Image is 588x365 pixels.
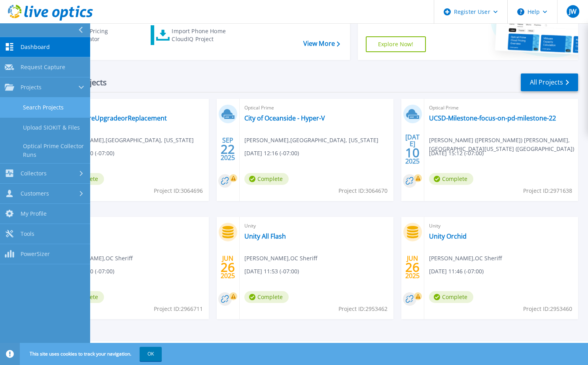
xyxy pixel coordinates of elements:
[22,347,162,361] span: This site uses cookies to track your navigation.
[405,253,420,282] div: JUN 2025
[21,170,47,177] span: Collectors
[338,305,388,313] span: Project ID: 2953462
[244,173,289,185] span: Complete
[244,291,289,303] span: Complete
[521,73,578,91] a: All Projects
[429,291,473,303] span: Complete
[140,347,162,361] button: OK
[172,27,233,43] div: Import Phone Home CloudIQ Project
[429,222,573,230] span: Unity
[429,254,502,263] span: [PERSON_NAME] , OC Sheriff
[429,114,556,122] a: UCSD-Milestone-focus-on-pd-milestone-22
[72,27,131,43] div: Cloud Pricing Calculator
[523,305,572,313] span: Project ID: 2953460
[21,250,50,258] span: PowerSizer
[405,135,420,164] div: [DATE] 2025
[21,230,34,237] span: Tools
[244,136,378,145] span: [PERSON_NAME] , [GEOGRAPHIC_DATA], [US_STATE]
[220,135,235,164] div: SEP 2025
[244,114,325,122] a: City of Oceanside - Hyper-V
[154,186,203,195] span: Project ID: 3064696
[244,254,317,263] span: [PERSON_NAME] , OC Sheriff
[429,149,484,158] span: [DATE] 15:12 (-07:00)
[405,149,420,156] span: 10
[303,40,340,47] a: View More
[523,186,572,195] span: Project ID: 2971638
[429,232,467,240] a: Unity Orchid
[21,43,50,51] span: Dashboard
[60,136,194,145] span: [PERSON_NAME] , [GEOGRAPHIC_DATA], [US_STATE]
[244,232,286,240] a: Unity All Flash
[244,103,389,112] span: Optical Prime
[21,84,42,91] span: Projects
[60,114,167,122] a: PowerStoreUpgradeorReplacement
[60,222,204,230] span: Optical Prime
[429,103,573,112] span: Optical Prime
[60,103,204,112] span: Optical Prime
[405,264,420,271] span: 26
[221,146,235,152] span: 22
[366,36,426,52] a: Explore Now!
[569,8,577,15] span: JW
[429,267,484,276] span: [DATE] 11:46 (-07:00)
[21,64,65,71] span: Request Capture
[244,267,299,276] span: [DATE] 11:53 (-07:00)
[52,25,133,45] a: Cloud Pricing Calculator
[244,149,299,158] span: [DATE] 12:16 (-07:00)
[338,186,388,195] span: Project ID: 3064670
[429,136,578,153] span: [PERSON_NAME] ([PERSON_NAME]) [PERSON_NAME] , [GEOGRAPHIC_DATA][US_STATE] ([GEOGRAPHIC_DATA])
[21,210,47,217] span: My Profile
[244,222,389,230] span: Unity
[21,190,49,197] span: Customers
[221,264,235,271] span: 26
[220,253,235,282] div: JUN 2025
[429,173,473,185] span: Complete
[154,305,203,313] span: Project ID: 2966711
[60,254,132,263] span: [PERSON_NAME] , OC Sheriff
